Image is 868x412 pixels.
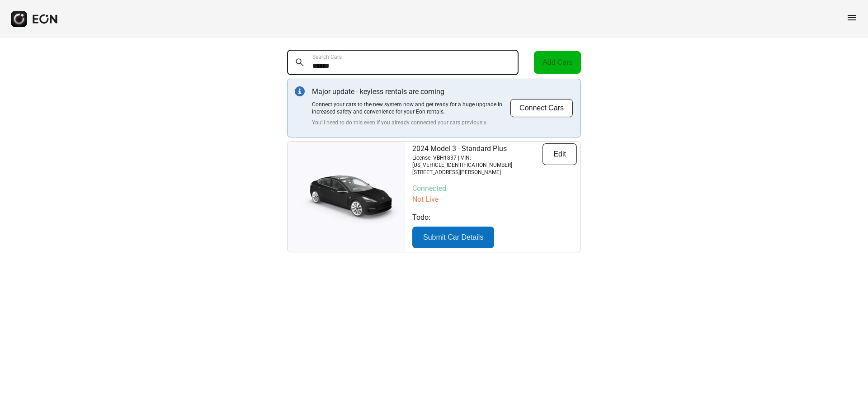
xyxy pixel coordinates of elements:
[542,143,577,165] button: Edit
[312,53,342,61] label: Search Cars
[288,167,405,226] img: car
[295,86,305,96] img: info
[312,101,510,115] p: Connect your cars to the new system now and get ready for a huge upgrade in increased safety and ...
[412,227,494,248] button: Submit Car Details
[312,86,510,97] p: Major update - keyless rentals are coming
[510,99,573,118] button: Connect Cars
[312,119,510,126] p: You'll need to do this even if you already connected your cars previously.
[412,212,577,223] p: Todo:
[412,183,577,194] p: Connected
[412,194,577,205] p: Not Live
[412,143,542,154] p: 2024 Model 3 - Standard Plus
[412,169,542,176] p: [STREET_ADDRESS][PERSON_NAME]
[412,154,542,169] p: License: VBH1837 | VIN: [US_VEHICLE_IDENTIFICATION_NUMBER]
[846,12,857,23] span: menu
